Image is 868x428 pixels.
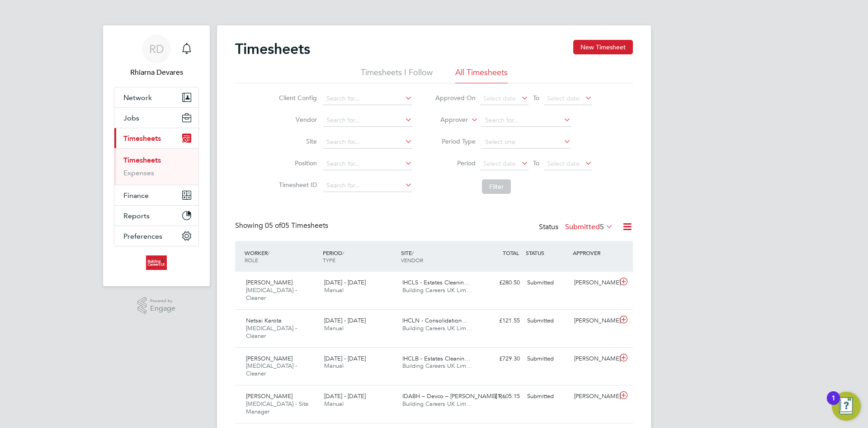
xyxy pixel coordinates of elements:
[114,128,198,148] button: Timesheets
[114,67,199,78] span: Rhiarna Devares
[524,313,571,328] div: Submitted
[476,351,524,366] div: £729.30
[524,389,571,404] div: Submitted
[246,392,292,400] span: [PERSON_NAME]
[530,92,542,104] span: To
[571,351,618,366] div: [PERSON_NAME]
[324,286,344,294] span: Manual
[435,137,476,145] label: Period Type
[323,179,412,192] input: Search for...
[149,43,164,55] span: RD
[150,297,175,305] span: Powered by
[324,317,366,324] span: [DATE] - [DATE]
[276,181,317,189] label: Timesheet ID
[435,94,476,102] label: Approved On
[246,324,297,340] span: [MEDICAL_DATA] - Cleaner
[324,362,344,370] span: Manual
[323,92,412,105] input: Search for...
[323,158,412,170] input: Search for...
[524,275,571,290] div: Submitted
[324,400,344,408] span: Manual
[412,249,414,256] span: /
[324,392,366,400] span: [DATE] - [DATE]
[103,25,210,286] nav: Main navigation
[265,221,281,230] span: 05 of
[427,115,468,125] label: Approver
[323,114,412,127] input: Search for...
[114,148,198,185] div: Timesheets
[268,249,269,256] span: /
[539,221,615,234] div: Status
[321,245,399,268] div: PERIOD
[482,179,511,194] button: Filter
[114,108,198,128] button: Jobs
[123,93,152,102] span: Network
[150,305,175,313] span: Engage
[235,40,310,58] h2: Timesheets
[483,159,516,168] span: Select date
[123,114,139,122] span: Jobs
[571,313,618,328] div: [PERSON_NAME]
[235,221,330,231] div: Showing
[276,137,317,145] label: Site
[547,94,580,102] span: Select date
[123,232,162,240] span: Preferences
[342,249,344,256] span: /
[402,324,472,332] span: Building Careers UK Lim…
[571,275,618,290] div: [PERSON_NAME]
[600,222,604,231] span: 5
[565,222,613,231] label: Submitted
[276,94,317,102] label: Client Config
[114,206,198,226] button: Reports
[114,226,198,246] button: Preferences
[831,398,835,410] div: 1
[547,159,580,168] span: Select date
[114,87,198,107] button: Network
[571,245,618,261] div: APPROVER
[476,313,524,328] div: £121.55
[323,256,335,264] span: TYPE
[137,297,176,314] a: Powered byEngage
[246,355,292,362] span: [PERSON_NAME]
[483,94,516,102] span: Select date
[530,157,542,169] span: To
[123,168,154,177] a: Expenses
[402,317,467,324] span: IHCLN - Consolidation…
[524,245,571,261] div: STATUS
[503,249,519,256] span: TOTAL
[146,255,166,270] img: buildingcareersuk-logo-retina.png
[246,362,297,377] span: [MEDICAL_DATA] - Cleaner
[402,392,508,400] span: IDABH – Devco – [PERSON_NAME] R…
[435,159,476,167] label: Period
[242,245,321,268] div: WORKER
[476,389,524,404] div: £1,605.15
[399,245,477,268] div: SITE
[323,136,412,149] input: Search for...
[402,286,472,294] span: Building Careers UK Lim…
[482,114,571,127] input: Search for...
[402,400,472,408] span: Building Careers UK Lim…
[455,67,508,83] li: All Timesheets
[402,279,470,286] span: IHCLS - Estates Cleanin…
[246,279,292,286] span: [PERSON_NAME]
[571,389,618,404] div: [PERSON_NAME]
[123,156,161,164] a: Timesheets
[123,191,149,200] span: Finance
[524,351,571,366] div: Submitted
[276,159,317,167] label: Position
[114,255,199,270] a: Go to home page
[245,256,258,264] span: ROLE
[246,317,282,324] span: Netsai Karota
[573,40,633,54] button: New Timesheet
[246,286,297,302] span: [MEDICAL_DATA] - Cleaner
[246,400,308,415] span: [MEDICAL_DATA] - Site Manager
[476,275,524,290] div: £280.50
[482,136,571,149] input: Select one
[324,324,344,332] span: Manual
[114,185,198,205] button: Finance
[324,355,366,362] span: [DATE] - [DATE]
[832,392,861,421] button: Open Resource Center, 1 new notification
[276,115,317,124] label: Vendor
[114,34,199,78] a: RDRhiarna Devares
[123,134,161,143] span: Timesheets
